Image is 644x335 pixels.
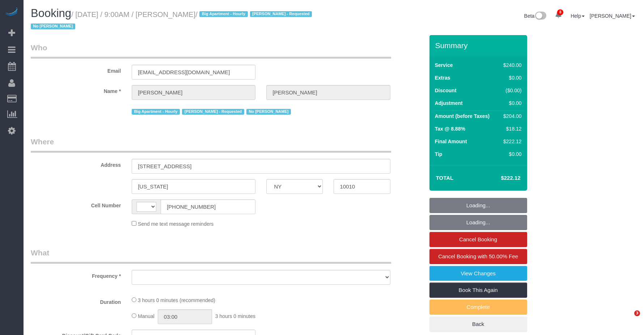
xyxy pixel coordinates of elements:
span: 3 hours 0 minutes (recommended) [138,297,215,303]
a: Cancel Booking [429,232,527,247]
a: Cancel Booking with 50.00% Fee [429,249,527,264]
a: Help [571,13,585,19]
span: Booking [31,7,71,20]
strong: Total [436,175,454,181]
div: $222.12 [500,138,521,145]
label: Cell Number [25,199,126,209]
div: $0.00 [500,99,521,107]
span: Manual [138,313,154,319]
legend: What [31,247,391,264]
label: Duration [25,296,126,306]
a: [PERSON_NAME] [590,13,635,19]
a: Book This Again [429,283,527,298]
span: 3 hours 0 minutes [215,313,255,319]
div: $240.00 [500,62,521,69]
input: First Name [132,85,255,100]
legend: Who [31,42,391,59]
div: $0.00 [500,74,521,81]
input: Email [132,65,255,80]
label: Amount (before Taxes) [435,113,490,120]
span: No [PERSON_NAME] [31,24,75,29]
span: Cancel Booking with 50.00% Fee [438,253,518,259]
img: Automaid Logo [4,7,19,17]
input: City [132,179,255,194]
div: ($0.00) [500,87,521,94]
label: Service [435,62,453,69]
div: $0.00 [500,150,521,158]
legend: Where [31,136,391,153]
input: Zip Code [334,179,390,194]
label: Tip [435,150,442,158]
span: 3 [634,310,640,316]
label: Frequency * [25,270,126,280]
div: $18.12 [500,125,521,132]
span: 8 [557,9,563,15]
div: $204.00 [500,113,521,120]
label: Final Amount [435,138,467,145]
h4: $222.12 [479,175,520,181]
img: New interface [534,12,546,21]
label: Discount [435,87,457,94]
a: Beta [524,13,547,19]
label: Address [25,159,126,169]
h3: Summary [435,41,524,50]
label: Name * [25,85,126,95]
a: 8 [551,7,565,23]
a: View Changes [429,266,527,281]
span: Big Apartment - Hourly [132,109,180,115]
input: Cell Number [161,199,255,214]
span: Send me text message reminders [138,221,213,227]
a: Back [429,317,527,332]
label: Extras [435,74,450,81]
input: Last Name [266,85,390,100]
label: Email [25,65,126,75]
label: Tax @ 8.88% [435,125,465,132]
span: [PERSON_NAME] - Requested [182,109,244,115]
span: No [PERSON_NAME] [246,109,291,115]
iframe: Intercom live chat [619,310,637,328]
span: [PERSON_NAME] - Requested [250,11,312,17]
span: Big Apartment - Hourly [199,11,247,17]
label: Adjustment [435,99,463,107]
small: / [DATE] / 9:00AM / [PERSON_NAME] [31,10,314,31]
